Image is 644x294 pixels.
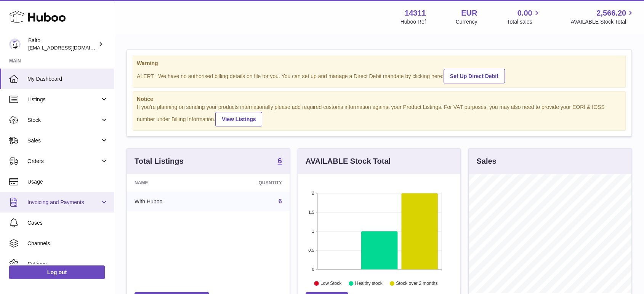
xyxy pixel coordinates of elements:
text: 1.5 [308,210,314,214]
h3: AVAILABLE Stock Total [306,156,391,166]
span: Settings [27,260,108,268]
span: [EMAIL_ADDRESS][DOMAIN_NAME] [28,45,112,51]
a: View Listings [215,112,262,126]
span: Sales [27,137,100,144]
strong: EUR [461,8,477,18]
a: 6 [278,157,282,166]
span: Cases [27,219,108,227]
a: Set Up Direct Debit [444,69,505,83]
span: Total sales [507,18,541,26]
text: 0.5 [308,248,314,252]
a: 0.00 Total sales [507,8,541,26]
strong: 14311 [405,8,426,18]
span: Usage [27,178,108,185]
a: 6 [279,198,282,205]
span: Invoicing and Payments [27,199,100,206]
div: If you're planning on sending your products internationally please add required customs informati... [137,104,622,126]
div: Currency [456,18,477,26]
text: Healthy stock [355,281,383,286]
span: AVAILABLE Stock Total [570,18,635,26]
text: Low Stock [320,281,342,286]
th: Name [127,174,213,192]
span: 0.00 [517,8,532,18]
span: Listings [27,96,100,103]
img: ops@balto.fr [9,38,21,50]
div: Huboo Ref [400,18,426,26]
th: Quantity [213,174,290,192]
span: Channels [27,240,108,247]
span: 2,566.20 [596,8,626,18]
text: Stock over 2 months [396,281,437,286]
span: Orders [27,158,100,165]
h3: Total Listings [135,156,184,166]
strong: 6 [278,157,282,165]
text: 0 [312,267,314,272]
span: My Dashboard [27,75,108,83]
a: 2,566.20 AVAILABLE Stock Total [570,8,635,26]
div: ALERT : We have no authorised billing details on file for you. You can set up and manage a Direct... [137,68,622,83]
span: Stock [27,117,100,124]
td: With Huboo [127,192,213,211]
div: Balto [28,37,97,51]
text: 1 [312,229,314,233]
text: 2 [312,191,314,195]
strong: Notice [137,96,622,103]
a: Log out [9,265,105,279]
strong: Warning [137,60,622,67]
h3: Sales [476,156,496,166]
